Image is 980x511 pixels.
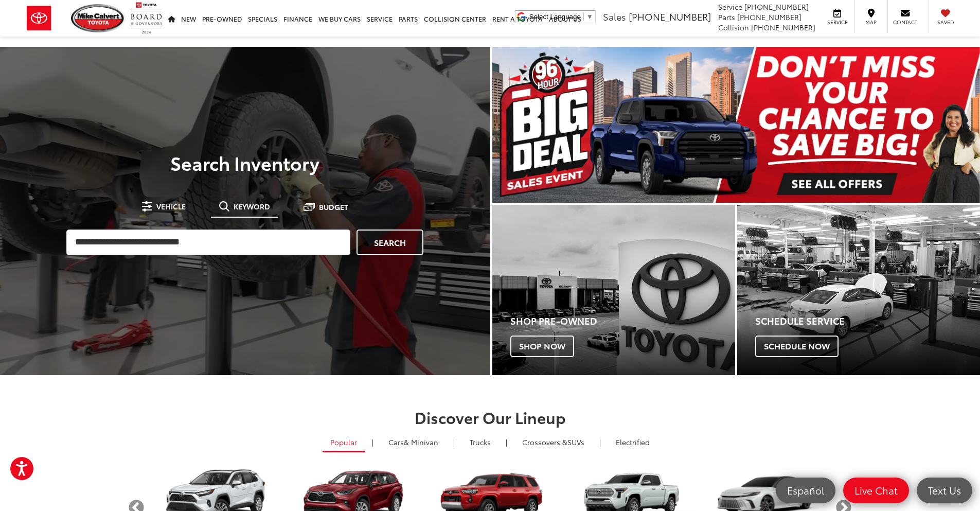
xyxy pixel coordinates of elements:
[597,437,603,447] li: |
[737,12,801,22] span: [PHONE_NUMBER]
[737,205,980,375] div: Toyota
[234,203,270,210] span: Keyword
[128,409,853,426] h2: Discover Our Lineup
[718,22,749,32] span: Collision
[744,2,809,12] span: [PHONE_NUMBER]
[404,437,438,447] span: & Minivan
[755,316,980,326] h4: Schedule Service
[849,484,903,497] span: Live Chat
[510,316,735,326] h4: Shop Pre-Owned
[522,437,567,447] span: Crossovers &
[776,478,835,503] a: Español
[586,13,593,21] span: ▼
[755,336,839,357] span: Schedule Now
[826,19,849,26] span: Service
[357,230,423,255] a: Search
[751,22,815,32] span: [PHONE_NUMBER]
[737,205,980,375] a: Schedule Service Schedule Now
[923,484,966,497] span: Text Us
[369,437,376,447] li: |
[510,336,574,357] span: Shop Now
[718,2,742,12] span: Service
[893,19,917,26] span: Contact
[156,203,186,210] span: Vehicle
[514,433,592,451] a: SUVs
[492,205,735,375] div: Toyota
[860,19,882,26] span: Map
[71,4,126,32] img: Mike Calvert Toyota
[608,433,657,451] a: Electrified
[629,10,711,23] span: [PHONE_NUMBER]
[603,10,626,23] span: Sales
[451,437,457,447] li: |
[843,478,909,503] a: Live Chat
[462,433,498,451] a: Trucks
[917,478,972,503] a: Text Us
[492,205,735,375] a: Shop Pre-Owned Shop Now
[319,203,348,210] span: Budget
[381,433,446,451] a: Cars
[503,437,510,447] li: |
[718,12,735,22] span: Parts
[782,484,829,497] span: Español
[323,433,365,452] a: Popular
[43,152,447,173] h3: Search Inventory
[934,19,957,26] span: Saved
